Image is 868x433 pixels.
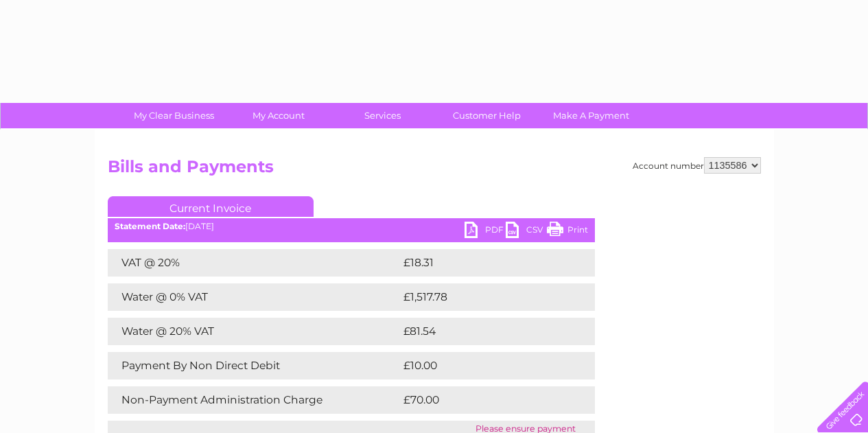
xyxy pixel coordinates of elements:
[400,249,565,277] td: £18.31
[326,103,439,128] a: Services
[108,249,400,277] td: VAT @ 20%
[547,222,588,242] a: Print
[108,386,400,414] td: Non-Payment Administration Charge
[430,103,543,128] a: Customer Help
[400,386,568,414] td: £70.00
[115,221,185,231] b: Statement Date:
[222,103,335,128] a: My Account
[108,318,400,345] td: Water @ 20% VAT
[108,222,595,231] div: [DATE]
[108,196,314,217] a: Current Invoice
[506,222,547,242] a: CSV
[400,352,567,379] td: £10.00
[400,283,572,311] td: £1,517.78
[400,318,566,345] td: £81.54
[535,103,648,128] a: Make A Payment
[108,157,761,183] h2: Bills and Payments
[465,222,506,242] a: PDF
[117,103,231,128] a: My Clear Business
[108,352,400,379] td: Payment By Non Direct Debit
[108,283,400,311] td: Water @ 0% VAT
[633,157,761,174] div: Account number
